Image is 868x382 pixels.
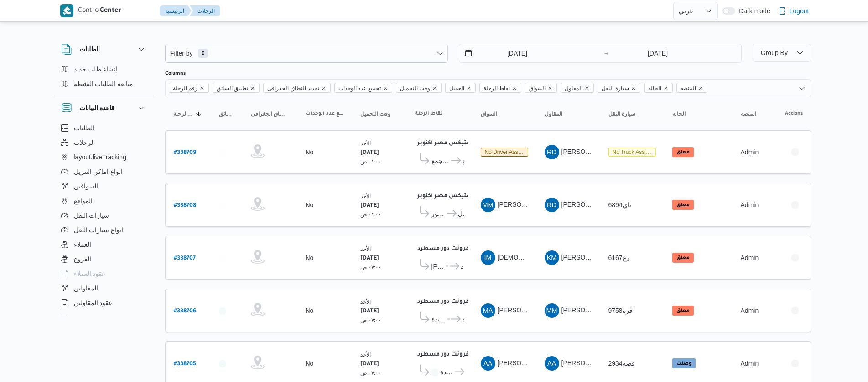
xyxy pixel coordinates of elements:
[790,5,809,16] span: Logout
[737,107,761,121] button: المنصه
[173,110,193,117] span: رقم الرحلة; Sorted in descending order
[173,83,198,93] span: رقم الرحلة
[174,146,196,158] a: #338709
[383,86,388,91] button: Remove تجميع عدد الوحدات from selection in this group
[334,83,392,93] span: تجميع عدد الوحدات
[74,122,94,133] span: الطلبات
[360,299,371,305] small: الأحد
[215,107,238,121] button: تطبيق السائق
[74,152,126,163] span: layout.liveTracking
[79,44,100,55] h3: الطلبات
[788,303,802,318] button: Actions
[360,246,371,252] small: الأحد
[57,135,151,150] button: الرحلات
[190,5,220,16] button: الرحلات
[741,110,756,117] span: المنصه
[547,250,557,265] span: KM
[306,110,344,117] span: تجميع عدد الوحدات
[608,254,629,261] span: رع6167
[631,86,636,91] button: Remove سيارة النقل from selection in this group
[672,110,686,117] span: الحاله
[57,310,151,325] button: اجهزة التليفون
[545,303,559,318] div: Muhammad Mahmood Ahmad Msaaod
[74,254,91,265] span: الفروع
[644,83,673,93] span: الحاله
[57,266,151,281] button: عقود العملاء
[529,83,546,93] span: السواق
[498,306,604,314] span: [PERSON_NAME] [PERSON_NAME]
[561,306,668,314] span: [PERSON_NAME] [PERSON_NAME]
[561,201,647,208] span: [PERSON_NAME] مهني مسعد
[306,254,314,262] div: No
[57,194,151,208] button: المواقع
[565,83,582,93] span: المقاول
[360,110,390,117] span: وقت التحميل
[165,70,186,77] label: Columns
[174,305,196,317] a: #338706
[481,148,528,157] span: No Driver Assigned
[788,198,802,212] button: Actions
[247,107,293,121] button: تحديد النطاق الجغرافى
[357,107,402,121] button: وقت التحميل
[545,145,559,159] div: Rajh Dhba Muhni Msaad
[672,253,694,263] span: معلق
[400,83,430,93] span: وقت التحميل
[561,254,682,261] span: [PERSON_NAME] طلب[PERSON_NAME]
[613,44,703,62] input: Press the down key to open a popover containing a calendar.
[431,314,446,325] span: قسم أول القاهرة الجديدة
[219,110,234,117] span: تطبيق السائق
[753,44,811,62] button: Group By
[546,303,557,318] span: MM
[57,295,151,310] button: عقود المقاولين
[545,110,562,117] span: المقاول
[445,83,476,93] span: العميل
[174,150,196,156] b: # 338709
[360,370,381,376] small: ٠٧:٠٠ ص
[251,110,289,117] span: تحديد النطاق الجغرافى
[613,149,658,155] span: No truck assigned
[166,44,447,62] button: Filter by0 available filters
[360,264,381,270] small: ٠٧:٠٠ ص
[672,200,694,210] span: معلق
[431,208,446,219] span: سبينس سويل لايك مول - دهشور
[306,148,314,156] div: No
[217,83,248,93] span: تطبيق السائق
[360,351,371,357] small: الأحد
[57,237,151,252] button: العملاء
[74,166,123,177] span: انواع اماكن التنزيل
[498,254,678,261] span: [DEMOGRAPHIC_DATA] [PERSON_NAME] [PERSON_NAME]
[541,107,596,121] button: المقاول
[481,110,497,117] span: السواق
[481,250,495,265] div: Isalam Muhammad Isamaail Aid Sulaiaman
[788,356,802,371] button: Actions
[169,83,209,93] span: رقم الرحلة
[74,224,124,235] span: انواع سيارات النقل
[603,50,610,56] div: →
[54,121,154,318] div: قاعدة البيانات
[57,208,151,223] button: سيارات النقل
[545,198,559,212] div: Rajh Dhba Muhni Msaad
[74,268,106,279] span: عقود العملاء
[498,359,604,367] span: [PERSON_NAME] [PERSON_NAME]
[60,4,73,17] img: X8yXhbKr1z7QwAAAABJRU5ErkJggg==
[602,83,629,93] span: سيارة النقل
[360,203,379,209] b: [DATE]
[74,312,112,323] span: اجهزة التليفون
[672,358,696,368] span: وصلت
[74,210,109,221] span: سيارات النقل
[174,357,196,370] a: #338705
[321,86,327,91] button: Remove تحديد النطاق الجغرافى from selection in this group
[74,239,91,250] span: العملاء
[485,149,532,155] span: No driver assigned
[477,107,532,121] button: السواق
[195,110,203,117] svg: Sorted in descending order
[360,140,371,146] small: الأحد
[481,356,495,371] div: Abadallah Aid Abadalsalam Abadalihafz
[57,281,151,295] button: المقاولين
[676,83,707,93] span: المنصه
[213,83,260,93] span: تطبيق السائق
[547,198,556,212] span: RD
[461,261,464,272] span: فرونت دور مسطرد
[250,86,255,91] button: Remove تطبيق السائق from selection in this group
[669,107,728,121] button: الحاله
